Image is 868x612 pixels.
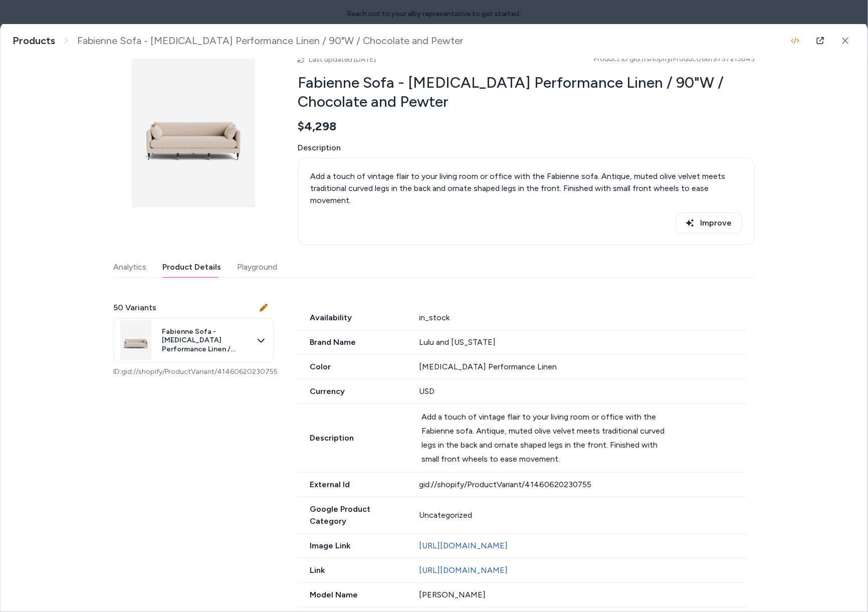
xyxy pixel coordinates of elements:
[298,385,407,397] span: Currency
[419,541,508,550] a: [URL][DOMAIN_NAME]
[113,367,274,377] p: ID: gid://shopify/ProductVariant/41460620230755
[116,320,156,360] img: FABIENNE-SOFA_90__CHOCOLATEANDPEWTER_TALCPERFORMANCELINEN.jpg
[298,589,407,601] span: Model Name
[298,432,410,444] span: Description
[298,142,755,154] span: Description
[419,479,747,491] div: gid://shopify/ProductVariant/41460620230755
[113,257,146,277] button: Analytics
[298,119,336,134] span: $4,298
[113,47,274,208] img: FABIENNE-SOFA_90__CHOCOLATEANDPEWTER_TALCPERFORMANCELINEN.jpg
[298,336,407,348] span: Brand Name
[419,312,747,324] div: in_stock
[298,503,407,527] span: Google Product Category
[298,312,407,324] span: Availability
[298,361,407,373] span: Color
[419,336,747,348] div: Lulu and [US_STATE]
[298,564,407,576] span: Link
[419,509,747,521] div: Uncategorized
[309,55,376,64] span: Last updated [DATE]
[676,213,742,234] button: Improve
[113,318,274,363] button: Fabienne Sofa - [MEDICAL_DATA] Performance Linen / 90"W / Chocolate and Pewter
[419,361,747,373] div: [MEDICAL_DATA] Performance Linen
[298,479,407,491] span: External Id
[113,302,156,314] span: 50 Variants
[298,540,407,552] span: Image Link
[162,257,221,277] button: Product Details
[594,54,755,64] span: Product ID: gid://shopify/Product/6619757215843
[422,410,666,466] div: Add a touch of vintage flair to your living room or office with the Fabienne sofa. Antique, muted...
[298,73,755,111] h2: Fabienne Sofa - [MEDICAL_DATA] Performance Linen / 90"W / Chocolate and Pewter
[419,385,747,397] div: USD
[419,589,747,601] div: [PERSON_NAME]
[419,565,508,575] a: [URL][DOMAIN_NAME]
[237,257,277,277] button: Playground
[77,35,463,47] span: Fabienne Sofa - [MEDICAL_DATA] Performance Linen / 90"W / Chocolate and Pewter
[13,35,463,47] nav: breadcrumb
[13,35,55,47] a: Products
[162,327,251,354] span: Fabienne Sofa - [MEDICAL_DATA] Performance Linen / 90"W / Chocolate and Pewter
[310,170,742,207] div: Add a touch of vintage flair to your living room or office with the Fabienne sofa. Antique, muted...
